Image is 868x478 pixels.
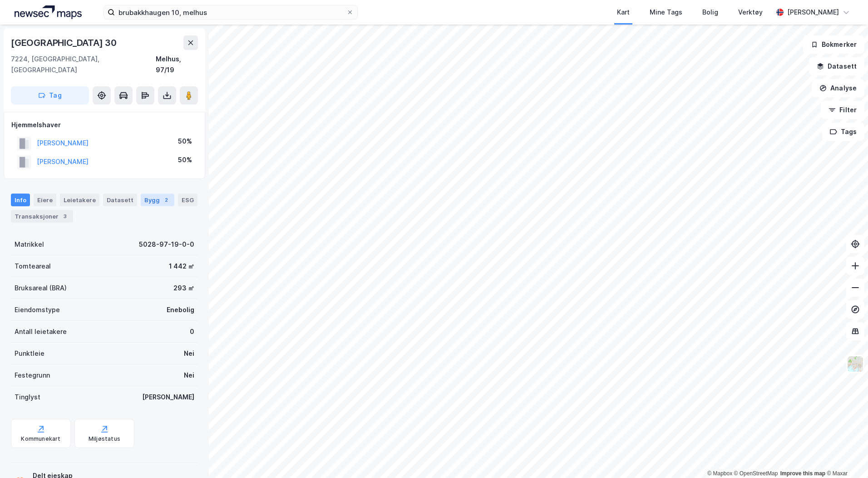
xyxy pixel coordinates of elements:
button: Filter [821,101,864,119]
div: Tinglyst [15,392,40,403]
div: Bolig [702,7,718,18]
button: Datasett [809,57,864,75]
div: [PERSON_NAME] [142,392,194,403]
div: Bygg [141,194,174,206]
button: Tag [11,86,89,105]
div: 3 [60,212,69,221]
div: Punktleie [15,348,44,359]
div: 7224, [GEOGRAPHIC_DATA], [GEOGRAPHIC_DATA] [11,54,156,75]
div: Kommunekart [21,435,60,443]
div: Matrikkel [15,239,44,250]
button: Tags [822,123,864,141]
div: 1 442 ㎡ [169,261,194,272]
div: Eiendomstype [15,304,60,315]
div: [GEOGRAPHIC_DATA] 30 [11,35,118,50]
div: Miljøstatus [89,435,120,443]
div: Festegrunn [15,370,50,381]
input: Søk på adresse, matrikkel, gårdeiere, leietakere eller personer [115,5,346,19]
div: 0 [190,326,194,337]
div: Eiere [34,194,56,206]
div: Nei [184,370,194,381]
div: Verktøy [738,7,763,18]
div: 50% [178,136,192,147]
div: Hjemmelshaver [11,119,197,130]
div: 5028-97-19-0-0 [139,239,194,250]
div: Datasett [103,194,137,206]
div: Enebolig [167,304,194,315]
div: Mine Tags [650,7,682,18]
div: Leietakere [60,194,99,206]
div: Melhus, 97/19 [156,54,198,75]
div: 293 ㎡ [173,283,194,294]
div: Kontrollprogram for chat [823,434,868,478]
div: Kart [617,7,630,18]
img: Z [847,355,864,373]
div: 2 [162,195,171,204]
div: Antall leietakere [15,326,67,337]
div: Info [11,194,30,206]
div: Nei [184,348,194,359]
button: Bokmerker [803,35,864,54]
div: [PERSON_NAME] [787,7,839,18]
div: Transaksjoner [11,210,73,223]
div: ESG [178,194,197,206]
div: Tomteareal [15,261,51,272]
a: Mapbox [707,470,732,477]
iframe: Chat Widget [823,434,868,478]
img: logo.a4113a55bc3d86da70a041830d287a7e.svg [15,5,82,19]
div: Bruksareal (BRA) [15,283,67,294]
button: Analyse [812,79,864,97]
a: OpenStreetMap [734,470,778,477]
div: 50% [178,154,192,165]
a: Improve this map [780,470,825,477]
